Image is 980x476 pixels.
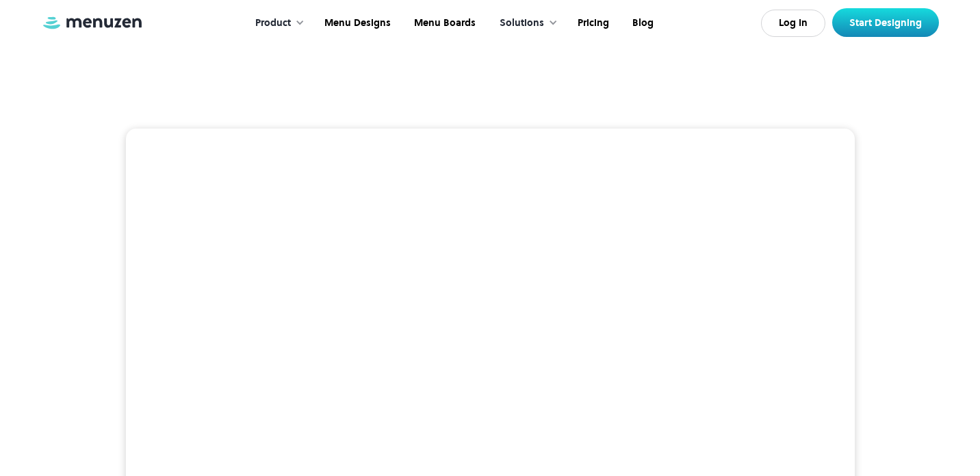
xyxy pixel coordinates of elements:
[242,2,311,44] div: Product
[565,2,619,44] a: Pricing
[832,8,939,37] a: Start Designing
[500,16,544,31] div: Solutions
[401,2,486,44] a: Menu Boards
[761,10,825,37] a: Log In
[311,2,401,44] a: Menu Designs
[619,2,664,44] a: Blog
[255,16,291,31] div: Product
[486,2,565,44] div: Solutions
